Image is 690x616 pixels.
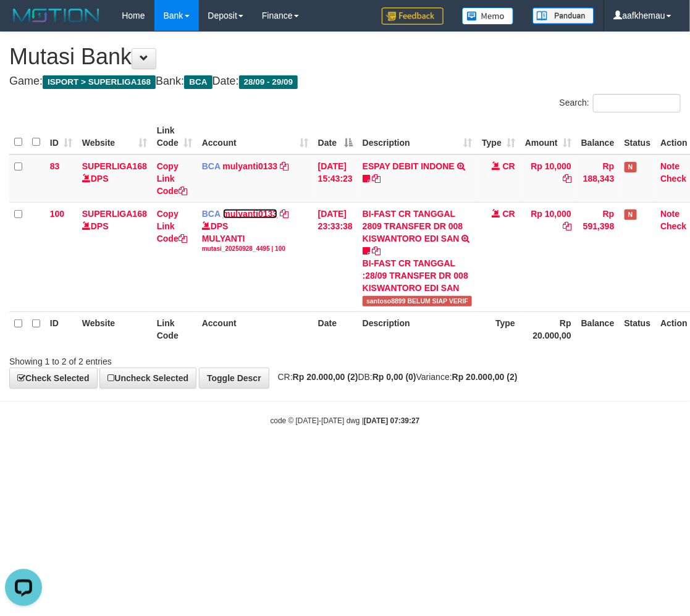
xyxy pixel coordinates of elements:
[372,372,416,382] strong: Rp 0,00 (0)
[358,119,478,154] th: Description: activate to sort column ascending
[363,296,473,306] span: santoso8899 BELUM SIAP VERIF
[363,161,455,171] a: ESPAY DEBIT INDONE
[197,311,313,347] th: Account
[313,154,358,203] td: [DATE] 15:43:23
[45,311,77,347] th: ID
[364,416,419,425] strong: [DATE] 07:39:27
[520,202,576,311] td: Rp 10,000
[625,209,637,220] span: Has Note
[593,94,681,112] input: Search:
[293,372,358,382] strong: Rp 20.000,00 (2)
[202,245,308,253] div: mutasi_20250928_4495 | 100
[563,174,571,184] a: Copy Rp 10,000 to clipboard
[280,209,288,219] a: Copy mulyanti0133 to clipboard
[99,368,196,389] a: Uncheck Selected
[620,311,656,347] th: Status
[43,75,156,89] span: ISPORT > SUPERLIGA168
[660,221,686,231] a: Check
[560,94,681,112] label: Search:
[271,416,420,425] small: code © [DATE]-[DATE] dwg |
[202,161,221,171] span: BCA
[77,202,152,311] td: DPS
[45,119,77,154] th: ID: activate to sort column ascending
[660,209,679,219] a: Note
[462,7,514,25] img: Button%20Memo.svg
[239,75,298,89] span: 28/09 - 29/09
[313,311,358,347] th: Date
[520,154,576,203] td: Rp 10,000
[477,119,520,154] th: Type: activate to sort column ascending
[520,119,576,154] th: Amount: activate to sort column ascending
[363,209,463,243] a: BI-FAST CR TANGGAL 2809 TRANSFER DR 008 KISWANTORO EDI SAN
[50,161,60,171] span: 83
[9,350,278,368] div: Showing 1 to 2 of 2 entries
[503,209,515,219] span: CR
[82,161,147,171] a: SUPERLIGA168
[157,161,187,196] a: Copy Link Code
[576,311,620,347] th: Balance
[152,119,197,154] th: Link Code: activate to sort column ascending
[576,202,620,311] td: Rp 591,398
[532,7,594,24] img: panduan.png
[9,368,98,389] a: Check Selected
[503,161,515,171] span: CR
[313,119,358,154] th: Date: activate to sort column descending
[157,209,187,243] a: Copy Link Code
[9,44,681,69] h1: Mutasi Bank
[9,6,103,25] img: MOTION_logo.png
[82,209,147,219] a: SUPERLIGA168
[372,246,381,256] a: Copy BI-FAST CR TANGGAL 2809 TRANSFER DR 008 KISWANTORO EDI SAN to clipboard
[202,209,221,219] span: BCA
[223,161,278,171] a: mulyanti0133
[9,75,681,88] h4: Game: Bank: Date:
[280,161,288,171] a: Copy mulyanti0133 to clipboard
[223,209,278,219] a: mulyanti0133
[152,311,197,347] th: Link Code
[313,202,358,311] td: [DATE] 23:33:38
[77,311,152,347] th: Website
[382,7,444,25] img: Feedback.jpg
[620,119,656,154] th: Status
[372,174,381,184] a: Copy ESPAY DEBIT INDONE to clipboard
[520,311,576,347] th: Rp 20.000,00
[202,220,308,253] div: DPS MULYANTI
[358,311,478,347] th: Description
[452,372,518,382] strong: Rp 20.000,00 (2)
[576,154,620,203] td: Rp 188,343
[77,154,152,203] td: DPS
[477,311,520,347] th: Type
[77,119,152,154] th: Website: activate to sort column ascending
[272,372,518,382] span: CR: DB: Variance:
[625,162,637,172] span: Has Note
[576,119,620,154] th: Balance
[184,75,212,89] span: BCA
[660,174,686,184] a: Check
[660,161,679,171] a: Note
[50,209,64,219] span: 100
[563,221,571,231] a: Copy Rp 10,000 to clipboard
[199,368,269,389] a: Toggle Descr
[197,119,313,154] th: Account: activate to sort column ascending
[363,257,473,294] div: BI-FAST CR TANGGAL :28/09 TRANSFER DR 008 KISWANTORO EDI SAN
[5,5,42,42] button: Open LiveChat chat widget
